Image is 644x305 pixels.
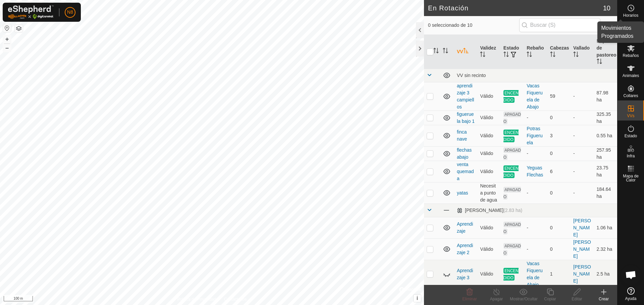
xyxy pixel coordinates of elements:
div: - [527,189,544,197]
div: Mostrar/Ocultar [510,296,537,302]
span: VVs [627,114,634,118]
div: - [527,114,544,121]
th: Rebaño [524,35,547,69]
input: Buscar (S) [519,18,600,32]
td: 1 [547,260,571,288]
div: VV sin recinto [457,73,614,78]
span: Alertas [625,33,637,37]
td: 0 [547,146,571,161]
span: ENCENDIDO [503,130,519,142]
th: Superficie de pastoreo [594,35,617,69]
span: N8 [67,9,73,16]
p-sorticon: Activar para ordenar [550,53,555,58]
td: 3 [547,125,571,146]
td: 2.32 ha [594,238,617,260]
p-sorticon: Activar para ordenar [503,53,509,58]
p-sorticon: Activar para ordenar [573,53,579,58]
h2: En Rotación [428,4,603,12]
p-sorticon: Activar para ordenar [527,53,532,58]
td: 325.35 ha [594,110,617,125]
div: Vacas Fiqueruela de Abajo [527,82,544,110]
span: Eliminar [462,297,477,301]
td: 87.98 ha [594,82,617,110]
div: Copiar [537,296,563,302]
a: yatas [457,190,468,196]
span: (2.83 ha) [503,208,522,213]
div: Editar [563,296,590,302]
td: 1.06 ha [594,217,617,238]
span: APAGADO [503,147,521,160]
a: finca nave [457,129,467,142]
a: Aprendizaje [457,221,473,234]
td: - [571,182,594,204]
td: - [571,146,594,161]
div: - [527,150,544,157]
a: Contáctenos [224,296,247,302]
a: [PERSON_NAME] [573,239,591,259]
a: [PERSON_NAME] [573,218,591,237]
a: figueruela bajo 1 [457,111,475,124]
span: ENCENDIDO [503,165,519,178]
td: 0 [547,182,571,204]
div: Chat abierto [621,265,641,285]
td: 184.64 ha [594,182,617,204]
a: Aprendizaje 3 [457,268,473,280]
p-sorticon: Activar para ordenar [463,49,469,54]
span: APAGADO [503,222,521,234]
button: Capas del Mapa [15,24,23,32]
div: Vacas Fiqueruela de Abajo [527,260,544,288]
th: Validez [477,35,500,69]
td: 0 [547,217,571,238]
span: Infra [627,154,635,158]
span: Ayuda [625,297,637,301]
a: Ayuda [618,285,644,303]
div: Crear [590,296,617,302]
button: – [3,44,11,52]
td: Válido [477,82,500,110]
td: 0 [547,238,571,260]
span: Estado [625,134,637,138]
td: Necesita punto de agua [477,182,500,204]
td: Válido [477,161,500,182]
span: Animales [623,74,639,78]
span: Collares [623,94,638,98]
span: 0 seleccionado de 10 [428,22,519,29]
p-sorticon: Activar para ordenar [443,49,448,54]
td: - [571,82,594,110]
div: Apagar [483,296,510,302]
span: ENCENDIDO [503,90,519,103]
td: Válido [477,125,500,146]
th: VV [454,35,477,69]
a: flechas abajo [457,147,472,160]
div: [PERSON_NAME] [457,208,522,213]
span: Horarios [623,13,638,17]
span: APAGADO [503,187,521,200]
a: Política de Privacidad [177,296,216,302]
td: Válido [477,238,500,260]
td: 0.55 ha [594,125,617,146]
th: Estado [501,35,524,69]
td: 2.5 ha [594,260,617,288]
td: Válido [477,260,500,288]
span: i [417,295,418,301]
a: [PERSON_NAME] [573,264,591,284]
a: aprendizaje 3 campiellos [457,83,474,109]
div: Potras Figueruela [527,125,544,146]
td: 59 [547,82,571,110]
button: Restablecer Mapa [3,24,11,32]
td: - [571,161,594,182]
td: Válido [477,146,500,161]
img: Logo Gallagher [8,5,54,19]
th: Cabezas [547,35,571,69]
span: 10 [603,3,610,13]
td: 23.75 ha [594,161,617,182]
button: i [414,295,421,302]
div: Yeguas Flechas [527,164,544,178]
span: APAGADO [503,243,521,256]
span: APAGADO [503,111,521,124]
div: - [527,246,544,253]
p-sorticon: Activar para ordenar [433,49,439,54]
td: 0 [547,110,571,125]
td: Válido [477,217,500,238]
td: - [571,110,594,125]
